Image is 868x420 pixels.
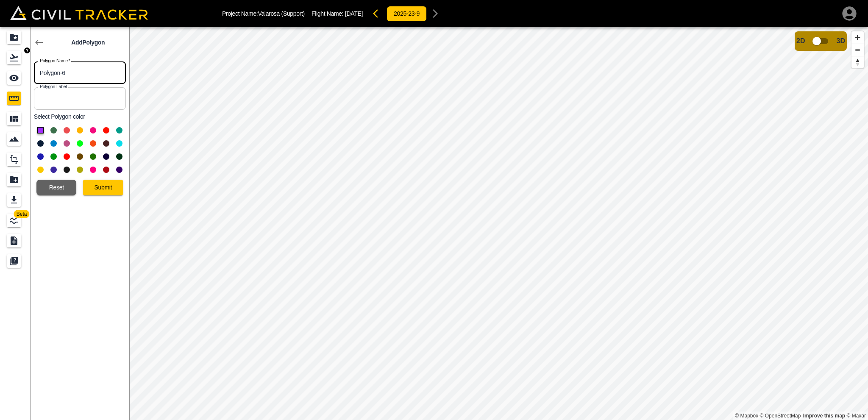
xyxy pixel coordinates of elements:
p: Flight Name: [312,10,363,17]
span: [DATE] [345,10,363,17]
p: Project Name: Valarosa (Support) [222,10,305,17]
img: Civil Tracker [10,6,148,20]
span: 2D [796,37,805,45]
a: OpenStreetMap [760,413,801,419]
canvas: Map [129,27,868,420]
button: Zoom in [851,31,864,44]
button: 2025-23-9 [387,6,427,22]
span: 3D [837,37,845,45]
a: Mapbox [735,413,758,419]
a: Maxar [846,413,866,419]
button: Reset bearing to north [851,56,864,68]
button: Zoom out [851,44,864,56]
a: Map feedback [803,413,845,419]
